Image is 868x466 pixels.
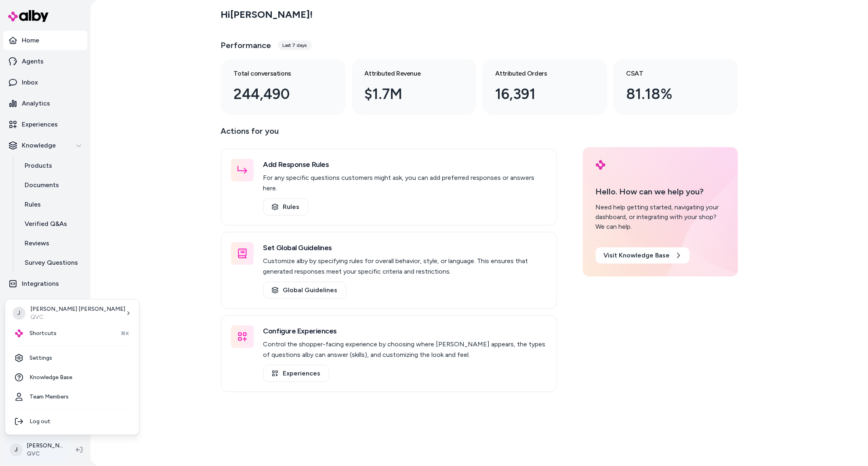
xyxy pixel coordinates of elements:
a: Settings [8,348,136,368]
p: QVC [30,313,125,321]
img: alby Logo [15,329,23,337]
span: Knowledge Base [29,373,72,382]
a: Team Members [8,387,136,407]
div: Log out [8,412,136,431]
span: Shortcuts [29,329,57,337]
p: [PERSON_NAME] [PERSON_NAME] [30,305,125,313]
span: ⌘K [121,330,129,337]
span: J [13,307,25,320]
